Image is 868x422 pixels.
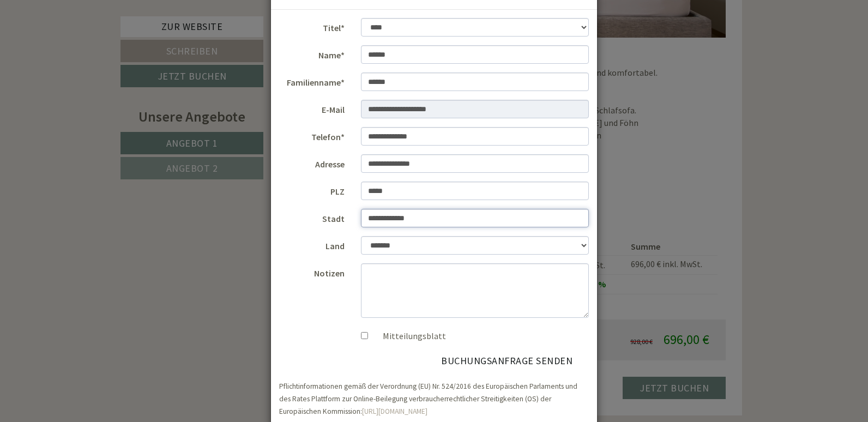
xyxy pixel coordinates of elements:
[279,382,577,416] small: Pflichtinformationen gemäß der Verordnung (EU) Nr. 524/2016 des Europäischen Parlaments und des R...
[16,41,180,52] font: Guten [DATE], wie können wir Ihnen helfen?
[441,354,572,367] font: Buchungsanfrage senden
[271,263,353,280] label: Notizen
[376,289,413,302] font: Senden
[271,100,353,116] label: E-Mail
[271,154,353,171] label: Adresse
[271,236,353,252] label: Land
[271,45,353,62] label: Name*
[191,8,238,27] div: Montag
[359,284,430,306] button: Senden
[271,73,353,89] label: Familienname*
[271,209,353,225] label: Stadt
[16,32,180,40] div: Inso Sonnenheim
[271,18,353,34] label: Titel*
[271,127,353,143] label: Telefon*
[16,53,180,61] small: 21:42
[362,407,427,416] a: [URL][DOMAIN_NAME]
[372,330,446,342] label: Mitteilungsblatt
[271,182,353,198] label: PLZ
